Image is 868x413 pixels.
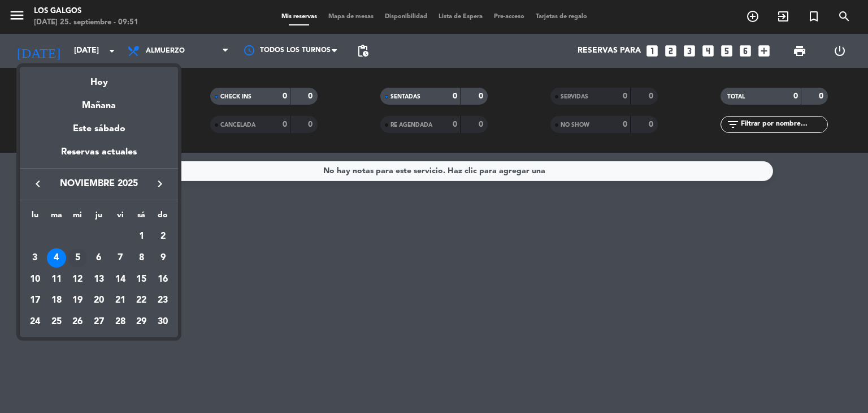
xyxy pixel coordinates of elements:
div: 18 [47,291,66,310]
th: jueves [88,209,110,226]
div: 6 [89,248,108,268]
div: 14 [111,270,130,289]
td: 21 de noviembre de 2025 [110,290,131,311]
td: 22 de noviembre de 2025 [131,290,153,311]
th: domingo [152,209,173,226]
div: 19 [68,291,87,310]
div: Este sábado [20,113,178,145]
td: 3 de noviembre de 2025 [24,247,46,269]
td: 2 de noviembre de 2025 [152,226,173,247]
td: 6 de noviembre de 2025 [88,247,110,269]
div: 9 [153,248,172,268]
i: keyboard_arrow_left [31,177,45,191]
th: viernes [110,209,131,226]
td: 8 de noviembre de 2025 [131,247,153,269]
div: 21 [111,291,130,310]
th: lunes [24,209,46,226]
td: 7 de noviembre de 2025 [110,247,131,269]
div: Reservas actuales [20,145,178,168]
div: 8 [132,248,151,268]
th: miércoles [67,209,88,226]
th: martes [46,209,67,226]
td: 9 de noviembre de 2025 [152,247,173,269]
div: 16 [153,270,172,289]
div: 22 [132,291,151,310]
td: 15 de noviembre de 2025 [131,269,153,290]
td: 10 de noviembre de 2025 [24,269,46,290]
div: 11 [47,270,66,289]
td: 14 de noviembre de 2025 [110,269,131,290]
td: 29 de noviembre de 2025 [131,311,153,333]
div: 26 [68,312,87,332]
td: 17 de noviembre de 2025 [24,290,46,311]
div: Mañana [20,90,178,113]
td: 28 de noviembre de 2025 [110,311,131,333]
div: 10 [25,270,45,289]
div: 12 [68,270,87,289]
div: 7 [111,248,130,268]
div: 5 [68,248,87,268]
td: 19 de noviembre de 2025 [67,290,88,311]
div: 20 [89,291,108,310]
div: 17 [25,291,45,310]
div: 28 [111,312,130,332]
th: sábado [131,209,153,226]
td: 24 de noviembre de 2025 [24,311,46,333]
td: 1 de noviembre de 2025 [131,226,153,247]
td: 23 de noviembre de 2025 [152,290,173,311]
div: 24 [25,312,45,332]
td: 26 de noviembre de 2025 [67,311,88,333]
td: 4 de noviembre de 2025 [46,247,67,269]
td: 13 de noviembre de 2025 [88,269,110,290]
td: NOV. [24,226,131,247]
td: 16 de noviembre de 2025 [152,269,173,290]
div: 3 [25,248,45,268]
div: 29 [132,312,151,332]
td: 30 de noviembre de 2025 [152,311,173,333]
i: keyboard_arrow_right [153,177,167,191]
td: 27 de noviembre de 2025 [88,311,110,333]
td: 12 de noviembre de 2025 [67,269,88,290]
div: 25 [47,312,66,332]
div: 1 [132,227,151,246]
div: 23 [153,291,172,310]
div: 15 [132,270,151,289]
td: 20 de noviembre de 2025 [88,290,110,311]
div: Hoy [20,67,178,90]
td: 11 de noviembre de 2025 [46,269,67,290]
button: keyboard_arrow_left [28,177,48,191]
div: 13 [89,270,108,289]
div: 30 [153,312,172,332]
td: 18 de noviembre de 2025 [46,290,67,311]
span: noviembre 2025 [48,177,150,191]
div: 4 [47,248,66,268]
div: 2 [153,227,172,246]
button: keyboard_arrow_right [150,177,170,191]
td: 25 de noviembre de 2025 [46,311,67,333]
div: 27 [89,312,108,332]
td: 5 de noviembre de 2025 [67,247,88,269]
